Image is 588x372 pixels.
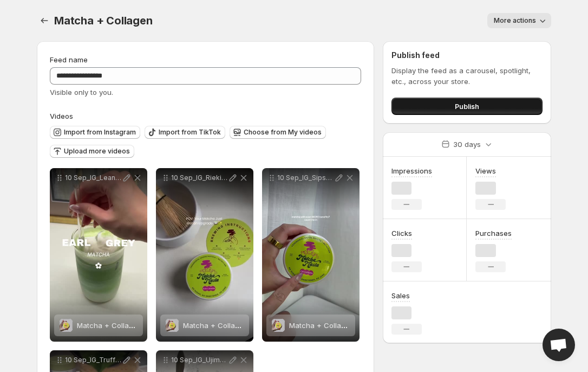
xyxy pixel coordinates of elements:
h3: Clicks [391,228,412,239]
p: 30 days [453,139,481,150]
button: Settings [37,13,52,28]
span: Choose from My videos [244,128,322,137]
span: Feed name [50,55,88,64]
span: Matcha + Collagen (40g) [77,321,162,330]
button: Upload more videos [50,145,134,158]
button: More actions [487,13,551,28]
div: Open chat [543,329,575,361]
span: Matcha + Collagen [54,14,153,27]
span: More actions [494,16,536,25]
p: 10 Sep_IG_Leanne - Collagen Review [65,174,121,182]
h2: Publish feed [391,50,543,61]
p: Display the feed as a carousel, spotlight, etc., across your store. [391,65,543,87]
p: 10 Sep_IG_Truffle_Lee - Collagen Review [65,356,121,364]
span: Videos [50,112,73,120]
p: 10 Sep_IG_Sipswithtiff - Collagen Review [277,174,334,182]
h3: Views [475,165,496,176]
span: Matcha + Collagen (40g) [289,321,375,330]
span: Matcha + Collagen (40g) [183,321,269,330]
span: Import from Instagram [64,128,136,137]
img: Matcha + Collagen (40g) [60,319,73,332]
button: Choose from My videos [230,126,326,139]
button: Import from TikTok [145,126,225,139]
button: Publish [391,98,543,115]
p: 10 Sep_IG_Riekindle - Collagen Review [171,174,227,182]
h3: Impressions [391,165,432,176]
div: 10 Sep_IG_Riekindle - Collagen ReviewMatcha + Collagen (40g)Matcha + Collagen (40g) [156,168,253,342]
div: 10 Sep_IG_Sipswithtiff - Collagen ReviewMatcha + Collagen (40g)Matcha + Collagen (40g) [262,168,360,342]
img: Matcha + Collagen (40g) [272,319,285,332]
h3: Sales [391,290,410,301]
button: Import from Instagram [50,126,140,139]
p: 10 Sep_IG_Ujimtcha - Collagen Review [171,356,227,364]
span: Import from TikTok [159,128,221,137]
h3: Purchases [475,228,512,239]
span: Publish [455,101,479,112]
span: Upload more videos [64,147,130,156]
div: 10 Sep_IG_Leanne - Collagen ReviewMatcha + Collagen (40g)Matcha + Collagen (40g) [50,168,147,342]
img: Matcha + Collagen (40g) [166,319,179,332]
span: Visible only to you. [50,88,113,97]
